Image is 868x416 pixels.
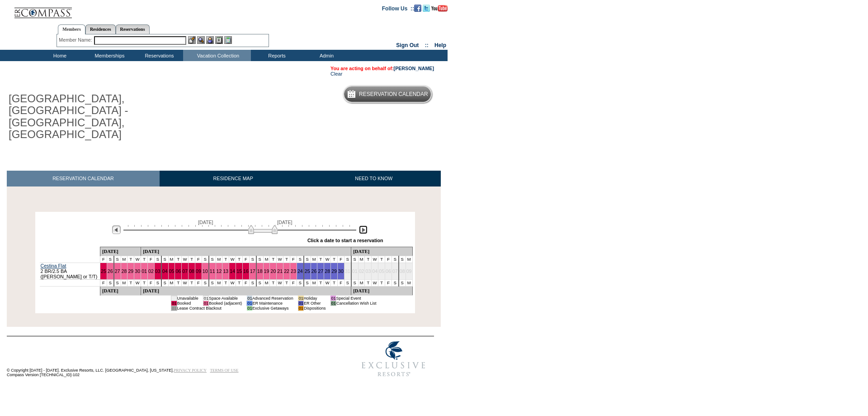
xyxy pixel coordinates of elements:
[222,279,229,286] td: T
[331,279,338,286] td: T
[203,296,208,301] td: 01
[141,247,351,256] td: [DATE]
[229,256,236,263] td: W
[365,256,372,263] td: T
[338,268,344,274] a: 30
[378,263,385,279] td: 05
[298,301,303,306] td: 01
[249,256,256,263] td: S
[392,279,398,286] td: S
[100,247,141,256] td: [DATE]
[236,279,243,286] td: T
[210,268,215,274] a: 11
[115,268,120,274] a: 27
[171,296,177,301] td: 01
[154,279,161,286] td: S
[290,256,297,263] td: F
[112,225,121,234] img: Previous
[344,279,351,286] td: S
[168,256,175,263] td: M
[229,279,236,286] td: W
[216,256,222,263] td: M
[155,268,160,274] a: 03
[338,256,344,263] td: F
[142,268,147,274] a: 01
[385,256,392,263] td: F
[40,263,100,279] td: 2 BR/2.5 BA ([PERSON_NAME] or T/T)
[406,256,412,263] td: M
[277,268,283,274] a: 21
[141,256,148,263] td: T
[189,268,194,274] a: 08
[108,268,113,274] a: 26
[59,36,94,44] div: Member Name:
[188,36,196,44] img: b_edit.gif
[210,368,239,373] a: TERMS OF USE
[351,286,412,295] td: [DATE]
[358,279,365,286] td: M
[283,279,290,286] td: T
[203,301,208,306] td: 01
[385,263,392,279] td: 06
[252,301,293,306] td: ER Maintenance
[351,247,412,256] td: [DATE]
[114,256,121,263] td: S
[189,279,195,286] td: T
[252,306,293,311] td: Exclusive Getaways
[171,306,177,311] td: 01
[324,279,331,286] td: W
[311,268,317,274] a: 26
[331,268,337,274] a: 29
[378,279,385,286] td: T
[7,91,209,143] h1: [GEOGRAPHIC_DATA], [GEOGRAPHIC_DATA] - [GEOGRAPHIC_DATA], [GEOGRAPHIC_DATA]
[41,263,66,268] a: Cestina Flat
[177,296,198,301] td: Unavailable
[189,256,195,263] td: T
[277,279,283,286] td: W
[127,279,134,286] td: T
[263,256,270,263] td: M
[195,256,202,263] td: F
[290,279,297,286] td: F
[236,268,242,274] a: 15
[198,220,213,225] span: [DATE]
[128,268,133,274] a: 29
[399,263,406,279] td: 08
[431,5,448,12] img: Subscribe to our YouTube Channel
[215,36,223,44] img: Reservations
[331,256,338,263] td: T
[196,268,201,274] a: 09
[304,256,311,263] td: S
[154,256,161,263] td: S
[330,296,336,301] td: 01
[338,279,344,286] td: F
[243,268,249,274] a: 16
[141,279,148,286] td: T
[121,256,127,263] td: M
[351,279,358,286] td: S
[148,268,154,274] a: 02
[392,263,398,279] td: 07
[423,5,430,12] img: Follow us on Twitter
[399,256,406,263] td: S
[406,279,412,286] td: M
[270,268,276,274] a: 20
[177,306,242,311] td: Lease Contract Blackout
[161,279,168,286] td: S
[162,268,168,274] a: 04
[250,268,255,274] a: 17
[392,256,398,263] td: S
[101,268,106,274] a: 25
[358,263,365,279] td: 02
[256,256,263,263] td: S
[297,279,303,286] td: S
[304,306,326,311] td: Dispositions
[318,268,323,274] a: 27
[171,301,177,306] td: 01
[277,256,283,263] td: W
[58,24,85,34] a: Members
[168,279,175,286] td: M
[270,256,277,263] td: T
[372,263,378,279] td: 04
[277,220,292,225] span: [DATE]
